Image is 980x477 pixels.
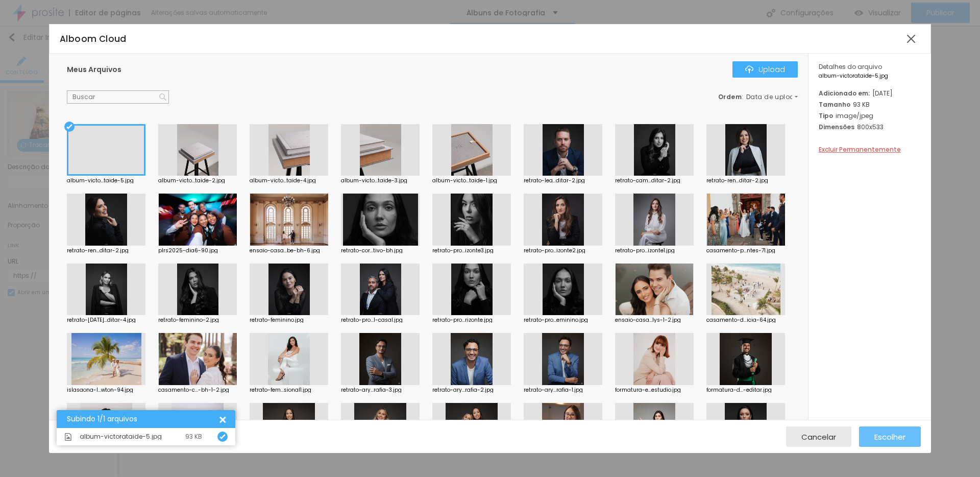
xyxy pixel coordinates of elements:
[250,318,328,323] div: retrato-feminino.jpg
[432,248,511,253] div: retrato-pro...izonte3.jpg
[67,64,121,75] span: Meus Arquivos
[746,94,799,100] span: Data de upload
[158,248,237,253] div: plrs2025-dia6-90.jpg
[745,65,753,74] img: Icone
[341,178,420,183] div: album-victo...taide-3.jpg
[219,434,226,440] img: Icone
[706,318,785,323] div: casamento-d...icia-64.jpg
[615,388,694,393] div: formatura-e...estudio.jpg
[819,111,833,120] span: Tipo
[250,248,328,253] div: ensaio-casa...be-bh-6.jpg
[615,248,694,253] div: retrato-pro...izonte1.jpg
[524,318,602,323] div: retrato-pro...eminino.jpg
[874,433,905,441] span: Escolher
[185,434,202,440] div: 93 KB
[250,178,328,183] div: album-victo...taide-4.jpg
[159,93,166,101] img: Icone
[819,123,921,131] div: 800x533
[250,388,328,393] div: retrato-fem...sional1.jpg
[524,178,602,183] div: retrato-lea...ditar-2.jpg
[158,178,237,183] div: album-victo...taide-2.jpg
[819,123,854,131] span: Dimensões
[615,178,694,183] div: retrato-cam...ditar-2.jpg
[706,178,785,183] div: retrato-ren...ditar-2.jpg
[745,65,785,74] div: Upload
[67,415,217,423] div: Subindo 1/1 arquivos
[80,434,162,440] span: album-victorataide-5.jpg
[67,248,145,253] div: retrato-ren...ditar-2.jpg
[819,100,850,109] span: Tamanho
[706,388,785,393] div: formatura-d...-editar.jpg
[432,388,511,393] div: retrato-ary...rafia-2.jpg
[732,61,798,78] button: IconeUpload
[859,426,921,447] button: Escolher
[819,100,921,109] div: 93 KB
[706,248,785,253] div: casamento-p...ntes-71.jpg
[60,33,127,45] span: Alboom Cloud
[341,388,420,393] div: retrato-ary...rafia-3.jpg
[158,318,237,323] div: retrato-feminino-2.jpg
[615,318,694,323] div: ensaio-casa...lys-1-2.jpg
[341,318,420,323] div: retrato-pro...l-casal.jpg
[819,111,921,120] div: image/jpeg
[819,74,921,79] span: album-victorataide-5.jpg
[718,92,742,101] span: Ordem
[67,90,169,104] input: Buscar
[819,89,921,98] div: [DATE]
[432,178,511,183] div: album-victo...taide-1.jpg
[64,433,72,441] img: Icone
[819,89,870,98] span: Adicionado em:
[67,178,145,183] div: album-victo...taide-5.jpg
[67,318,145,323] div: retrato-[DATE]...ditar-4.jpg
[524,248,602,253] div: retrato-pro...izonte2.jpg
[718,94,798,100] div: :
[432,318,511,323] div: retrato-pro...rizonte.jpg
[158,388,237,393] div: casamento-c...-bh-1-2.jpg
[341,248,420,253] div: retrato-cor...tivo-bh.jpg
[524,388,602,393] div: retrato-ary...rafia-1.jpg
[819,145,901,154] span: Excluir Permanentemente
[819,62,882,71] span: Detalhes do arquivo
[67,388,145,393] div: islasaona-l...wton-94.jpg
[786,426,851,447] button: Cancelar
[801,433,836,441] span: Cancelar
